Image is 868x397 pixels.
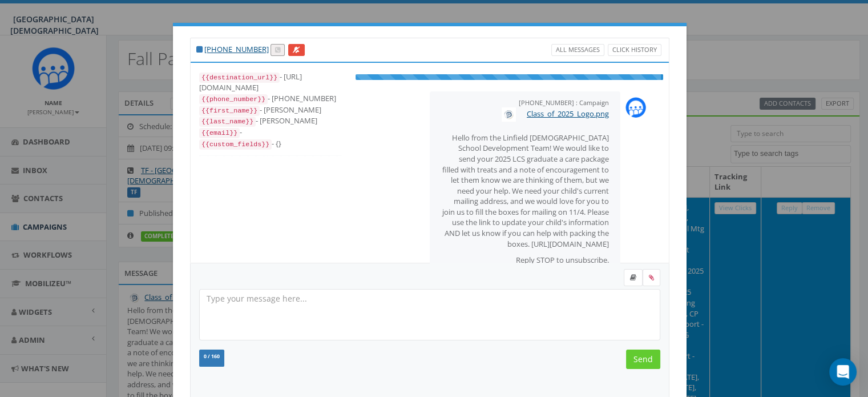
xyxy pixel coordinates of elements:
a: All Messages [551,44,604,56]
a: Class_of_2025_Logo.png [527,109,609,119]
img: Rally_Corp_Icon_1.png [625,97,646,118]
p: Hello from the Linfield [DEMOGRAPHIC_DATA] School Development Team! We would like to send your 20... [441,133,609,249]
div: - [PERSON_NAME] [199,105,341,116]
input: Send [626,350,660,369]
div: - [199,127,341,138]
a: Click History [608,44,661,56]
code: {{last_name}} [199,117,256,127]
code: {{destination_url}} [199,73,280,83]
code: {{phone_number}} [199,94,268,105]
div: - [PHONE_NUMBER] [199,93,341,105]
span: Attach your media [643,269,660,286]
div: - {} [199,138,341,150]
code: {{first_name}} [199,106,260,116]
span: 0 / 160 [204,353,220,360]
label: Insert Template Text [624,269,643,286]
div: - [URL][DOMAIN_NAME] [199,71,341,93]
a: [PHONE_NUMBER] [204,44,269,54]
p: Reply STOP to unsubscribe. [441,255,609,266]
code: {{email}} [199,128,240,138]
small: [PHONE_NUMBER] : Campaign [519,98,609,107]
span: Call this contact by routing a call through the phone number listed in your profile. [275,45,280,54]
i: This phone number is subscribed and will receive texts. [196,46,203,53]
div: Open Intercom Messenger [829,358,857,386]
code: {{custom_fields}} [199,139,272,150]
div: - [PERSON_NAME] [199,115,341,127]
